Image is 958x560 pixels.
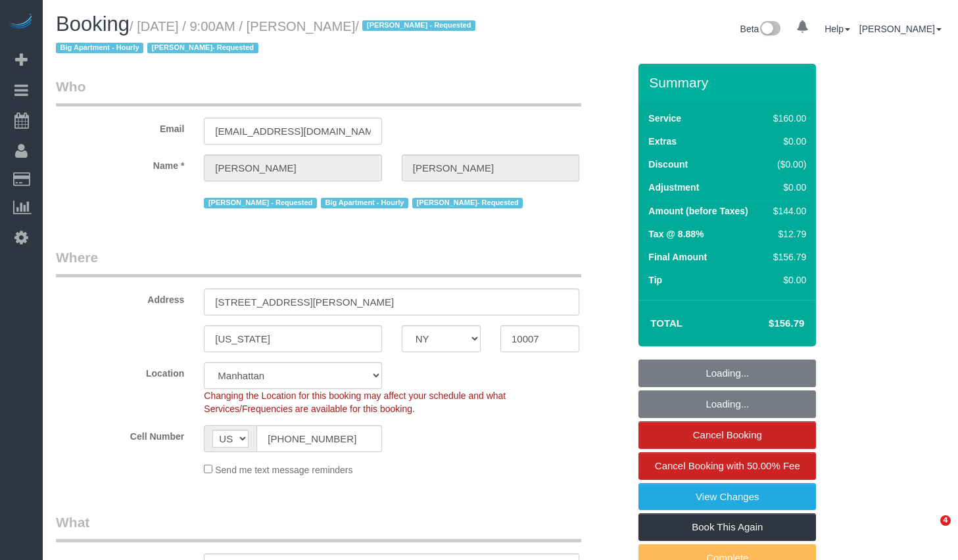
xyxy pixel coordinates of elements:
legend: Where [56,248,581,277]
legend: Who [56,77,581,106]
label: Extras [648,135,677,148]
a: Cancel Booking [638,421,816,449]
span: [PERSON_NAME]- Requested [412,198,523,208]
label: Tax @ 8.88% [648,227,704,241]
div: $0.00 [768,181,806,194]
input: Cell Number [256,425,381,452]
iframe: Intercom live chat [913,515,945,547]
strong: Total [650,317,683,329]
span: [PERSON_NAME] - Requested [362,20,475,31]
span: Cancel Booking with 50.00% Fee [655,460,800,471]
a: Book This Again [638,513,816,541]
input: First Name [204,154,381,181]
div: $144.00 [768,204,806,218]
legend: What [56,513,581,542]
h3: Summary [649,75,809,90]
h4: $156.79 [729,318,804,329]
input: Last Name [402,154,579,181]
span: [PERSON_NAME] - Requested [204,198,316,208]
label: Final Amount [648,250,707,264]
label: Address [46,289,194,306]
div: $12.79 [768,227,806,241]
input: Email [204,118,381,145]
small: / [DATE] / 9:00AM / [PERSON_NAME] [56,19,479,56]
label: Amount (before Taxes) [648,204,748,218]
span: Send me text message reminders [215,465,352,475]
span: Big Apartment - Hourly [321,198,408,208]
img: New interface [759,21,780,38]
div: $160.00 [768,112,806,125]
input: City [204,325,381,352]
div: ($0.00) [768,158,806,171]
a: View Changes [638,483,816,511]
a: Cancel Booking with 50.00% Fee [638,452,816,480]
label: Name * [46,154,194,172]
label: Discount [648,158,688,171]
label: Adjustment [648,181,699,194]
label: Cell Number [46,425,194,443]
img: Automaid Logo [8,13,34,32]
a: Help [825,24,850,34]
div: $0.00 [768,135,806,148]
label: Location [46,362,194,380]
span: Changing the Location for this booking may affect your schedule and what Services/Frequencies are... [204,390,506,414]
span: Big Apartment - Hourly [56,43,143,53]
label: Tip [648,273,662,287]
input: Zip Code [500,325,579,352]
a: [PERSON_NAME] [859,24,942,34]
span: [PERSON_NAME]- Requested [147,43,258,53]
label: Email [46,118,194,135]
span: Booking [56,12,130,35]
div: $0.00 [768,273,806,287]
label: Service [648,112,681,125]
span: 4 [940,515,951,526]
div: $156.79 [768,250,806,264]
a: Beta [740,24,781,34]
